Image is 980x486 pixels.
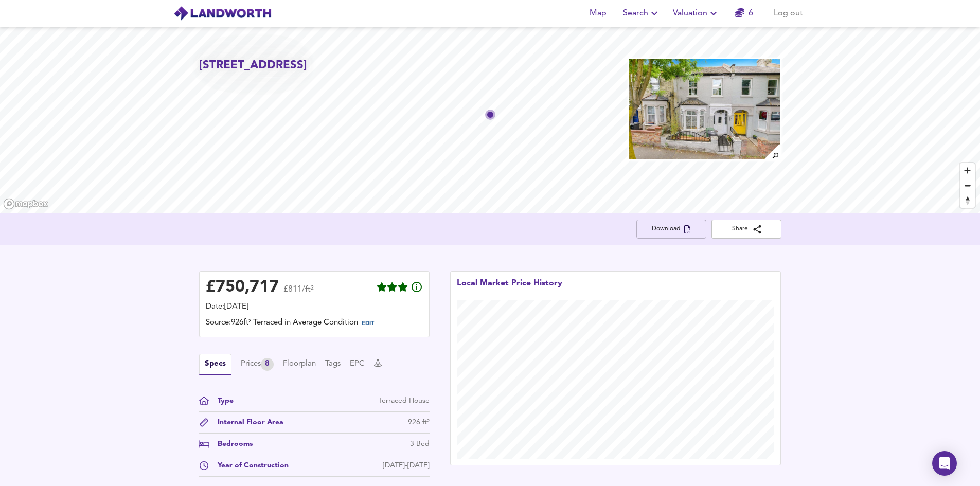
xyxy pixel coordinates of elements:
div: Internal Floor Area [209,417,283,428]
button: Download [636,220,706,239]
div: Bedrooms [209,439,253,449]
img: search [763,143,781,161]
button: Prices8 [241,358,274,371]
div: Year of Construction [209,460,289,471]
div: [DATE]-[DATE] [383,460,430,471]
button: Search [619,3,665,24]
button: Specs [199,354,231,375]
div: 926 ft² [408,417,430,428]
button: Tags [325,358,341,370]
img: property [628,58,781,160]
span: Map [586,6,611,21]
a: Mapbox homepage [3,198,48,210]
button: Zoom in [960,163,975,178]
button: Map [582,3,615,24]
div: Terraced House [379,395,430,406]
button: 6 [728,3,761,24]
div: 3 Bed [410,439,430,449]
div: Date: [DATE] [206,301,423,313]
button: Floorplan [283,358,316,370]
div: Type [209,395,234,406]
span: Share [720,224,773,235]
span: EDIT [362,321,374,327]
div: £ 750,717 [206,280,279,295]
button: Reset bearing to north [960,193,975,208]
button: Zoom out [960,178,975,193]
span: Valuation [673,6,720,21]
a: 6 [735,6,753,21]
span: £811/ft² [283,285,314,300]
button: Share [711,220,781,239]
div: 8 [261,358,274,371]
h2: [STREET_ADDRESS] [199,58,307,74]
span: Search [623,6,661,21]
span: Download [645,224,698,235]
div: Prices [241,358,274,371]
img: logo [173,6,272,21]
div: Source: 926ft² Terraced in Average Condition [206,317,423,331]
button: Log out [770,3,807,24]
span: Reset bearing to north [960,193,975,208]
span: Log out [774,6,803,21]
div: Open Intercom Messenger [932,451,957,476]
button: EPC [350,358,365,370]
div: Local Market Price History [457,278,562,300]
button: Valuation [669,3,724,24]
